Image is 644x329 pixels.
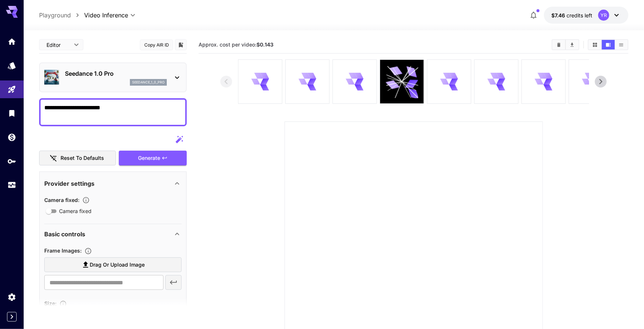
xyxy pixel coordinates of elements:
[140,40,173,50] button: Copy AIR ID
[44,179,94,188] p: Provider settings
[7,109,16,118] div: Library
[544,7,628,24] button: $7.45776YR
[47,41,69,49] span: Editor
[588,39,628,50] div: Show videos in grid viewShow videos in video viewShow videos in list view
[39,11,71,20] a: Playground
[598,10,609,21] div: YR
[82,247,95,255] button: Upload frame images.
[566,40,579,49] button: Download All
[44,175,182,192] div: Provider settings
[551,11,592,19] div: $7.45776
[7,292,16,302] div: Settings
[256,41,273,48] b: $0.143
[39,11,84,20] nav: breadcrumb
[551,12,566,18] span: $7.46
[65,69,167,78] p: Seedance 1.0 Pro
[44,225,182,243] div: Basic controls
[132,80,165,85] p: seedance_1_0_pro
[552,40,565,49] button: Clear videos
[90,260,145,270] span: Drag or upload image
[59,207,92,215] span: Camera fixed
[7,157,16,166] div: API Keys
[44,230,85,239] p: Basic controls
[199,41,273,48] span: Approx. cost per video:
[84,11,128,20] span: Video Inference
[119,151,187,166] button: Generate
[7,312,17,322] button: Expand sidebar
[566,12,592,18] span: credits left
[39,151,116,166] button: Reset to defaults
[44,247,82,254] span: Frame Images :
[7,181,16,190] div: Usage
[7,37,16,46] div: Home
[602,40,615,49] button: Show videos in video view
[7,133,16,142] div: Wallet
[44,197,79,203] span: Camera fixed :
[552,39,579,50] div: Clear videosDownload All
[7,85,16,94] div: Playground
[138,154,160,163] span: Generate
[44,66,182,89] div: Seedance 1.0 Proseedance_1_0_pro
[7,61,16,70] div: Models
[44,257,182,273] label: Drag or upload image
[615,40,628,49] button: Show videos in list view
[178,40,184,49] button: Add to library
[589,40,602,49] button: Show videos in grid view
